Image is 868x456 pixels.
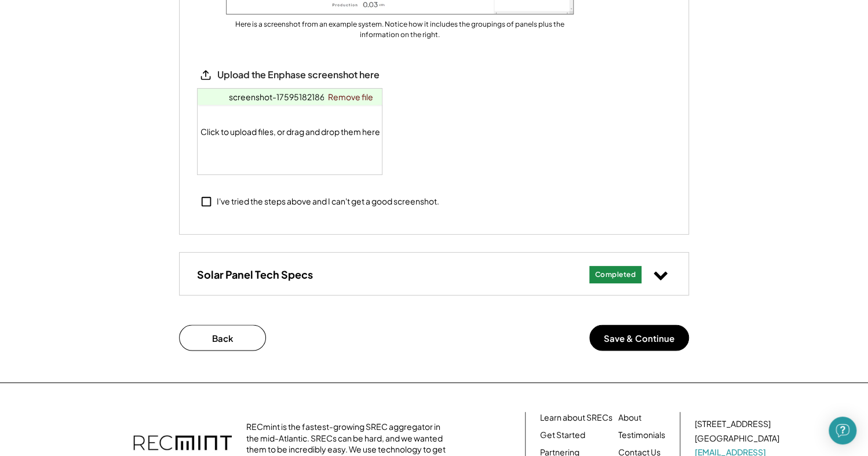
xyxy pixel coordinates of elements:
[324,89,377,105] a: Remove file
[198,89,383,174] div: Click to upload files, or drag and drop them here
[695,433,779,444] div: [GEOGRAPHIC_DATA]
[595,270,636,280] div: Completed
[618,412,641,424] a: About
[226,19,574,40] div: Here is a screenshot from an example system. Notice how it includes the groupings of panels plus ...
[695,418,771,430] div: [STREET_ADDRESS]
[217,196,439,207] div: I've tried the steps above and I can't get a good screenshot.
[228,92,352,102] a: screenshot-1759518218638.png
[618,429,665,441] a: Testimonials
[197,268,313,281] h3: Solar Panel Tech Specs
[589,324,689,351] button: Save & Continue
[217,69,380,81] div: Upload the Enphase screenshot here
[179,324,266,351] button: Back
[540,412,612,424] a: Learn about SRECs
[829,417,856,444] div: Open Intercom Messenger
[540,429,585,441] a: Get Started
